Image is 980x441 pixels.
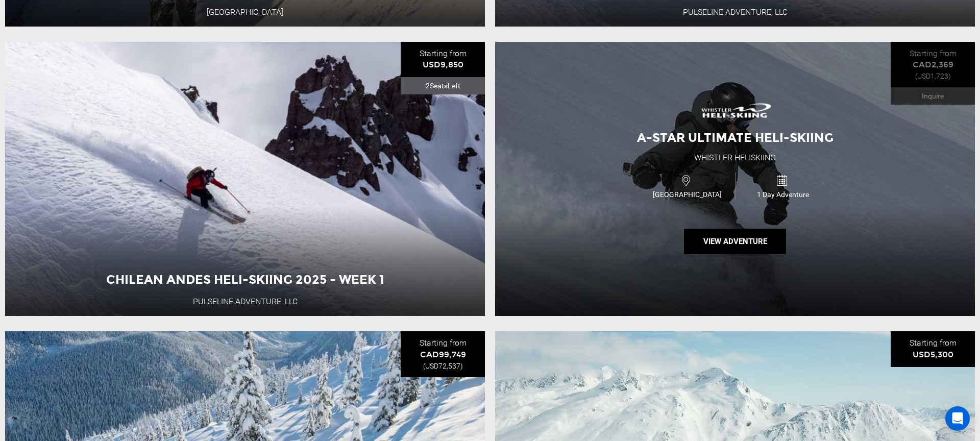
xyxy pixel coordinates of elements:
[639,189,735,200] span: [GEOGRAPHIC_DATA]
[684,229,786,254] button: View Adventure
[945,406,970,431] div: Open Intercom Messenger
[694,152,776,164] div: Whistler Heliskiing
[694,96,776,125] img: images
[736,189,831,200] span: 1 Day Adventure
[637,130,834,145] span: A-Star Ultimate Heli-Skiing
